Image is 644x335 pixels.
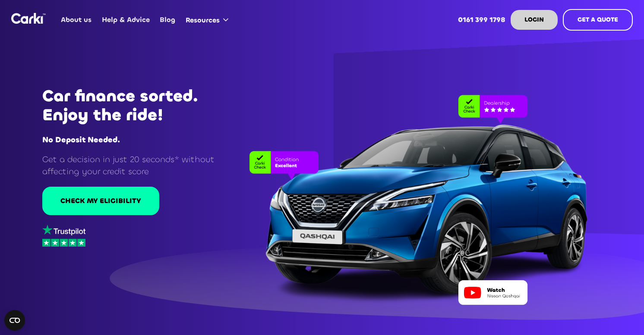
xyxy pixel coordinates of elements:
a: About us [56,3,97,37]
a: CHECK MY ELIGIBILITY [42,187,159,215]
a: Help & Advice [97,3,155,37]
strong: GET A QUOTE [578,16,618,24]
p: Get a decision in just 20 seconds* without affecting your credit score [42,153,236,177]
a: 0161 399 1798 [453,3,511,37]
a: LOGIN [511,10,558,30]
img: stars [42,239,85,247]
a: Blog [155,3,180,37]
img: Logo [11,13,46,24]
strong: LOGIN [524,16,544,24]
a: home [11,13,46,24]
div: Resources [186,16,220,25]
a: GET A QUOTE [563,9,633,31]
h1: Car finance sorted. Enjoy the ride! [42,87,236,125]
img: trustpilot [42,225,85,235]
strong: No Deposit Needed. [42,135,120,145]
strong: 0161 399 1798 [458,15,505,24]
button: Open CMP widget [4,310,25,331]
div: CHECK MY ELIGIBILITY [60,196,141,206]
div: Resources [180,3,237,36]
